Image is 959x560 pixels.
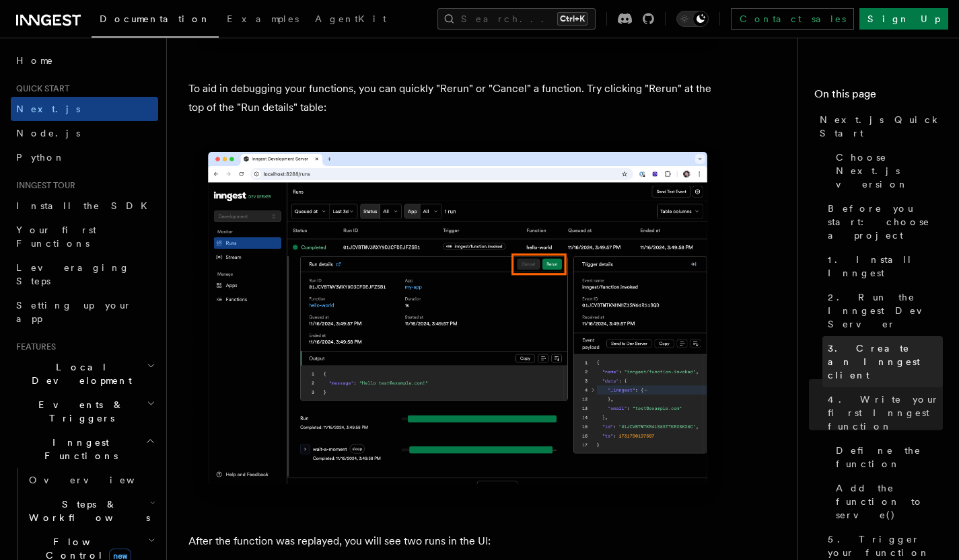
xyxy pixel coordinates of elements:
[11,145,158,169] a: Python
[11,194,158,218] a: Install the SDK
[11,180,75,191] span: Inngest tour
[188,138,727,510] img: Run details expanded with rerun and cancel buttons highlighted
[836,444,943,471] span: Define the function
[822,285,943,336] a: 2. Run the Inngest Dev Server
[828,393,943,433] span: 4. Write your first Inngest function
[822,247,943,285] a: 1. Install Inngest
[16,152,65,163] span: Python
[822,196,943,247] a: Before you start: choose a project
[11,398,147,425] span: Events & Triggers
[822,387,943,438] a: 4. Write your first Inngest function
[676,11,709,27] button: Toggle dark mode
[830,438,943,476] a: Define the function
[16,262,130,286] span: Leveraging Steps
[836,481,943,522] span: Add the function to serve()
[16,225,96,249] span: Your first Functions
[11,355,158,393] button: Local Development
[24,468,158,492] a: Overview
[11,393,158,430] button: Events & Triggers
[92,4,219,38] a: Documentation
[11,255,158,293] a: Leveraging Steps
[11,121,158,145] a: Node.js
[307,4,394,36] a: AgentKit
[188,532,727,551] p: After the function was replayed, you will see two runs in the UI:
[227,13,299,24] span: Examples
[557,12,588,26] kbd: Ctrl+K
[315,13,386,24] span: AgentKit
[11,97,158,121] a: Next.js
[11,342,56,352] span: Features
[29,475,168,485] span: Overview
[11,48,158,73] a: Home
[11,430,158,468] button: Inngest Functions
[830,476,943,527] a: Add the function to serve()
[828,290,943,331] span: 2. Run the Inngest Dev Server
[828,253,943,280] span: 1. Install Inngest
[188,79,727,117] p: To aid in debugging your functions, you can quickly "Rerun" or "Cancel" a function. Try clicking ...
[219,4,307,36] a: Examples
[24,497,150,524] span: Steps & Workflows
[814,86,943,108] h4: On this page
[11,360,147,387] span: Local Development
[11,83,69,94] span: Quick start
[16,200,155,211] span: Install the SDK
[830,145,943,196] a: Choose Next.js version
[437,8,596,30] button: Search...Ctrl+K
[24,492,158,530] button: Steps & Workflows
[11,218,158,255] a: Your first Functions
[11,436,145,463] span: Inngest Functions
[731,8,854,30] a: Contact sales
[16,128,80,138] span: Node.js
[828,202,943,242] span: Before you start: choose a project
[16,300,132,324] span: Setting up your app
[16,54,54,67] span: Home
[16,104,80,114] span: Next.js
[859,8,948,30] a: Sign Up
[822,336,943,387] a: 3. Create an Inngest client
[100,13,211,24] span: Documentation
[814,108,943,145] a: Next.js Quick Start
[836,151,943,191] span: Choose Next.js version
[11,293,158,331] a: Setting up your app
[820,113,943,140] span: Next.js Quick Start
[828,342,943,382] span: 3. Create an Inngest client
